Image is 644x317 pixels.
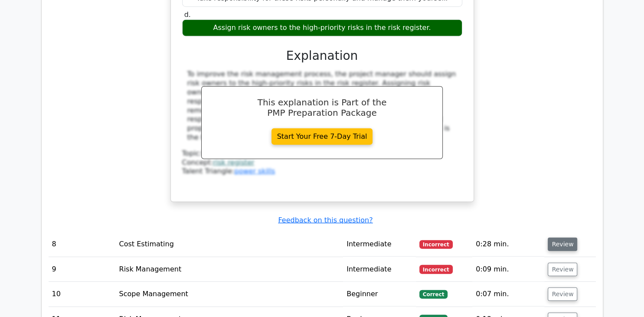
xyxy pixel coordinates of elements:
div: Talent Triangle: [182,149,462,176]
button: Review [548,288,577,301]
a: risk register [213,158,254,167]
span: Incorrect [419,240,453,249]
h3: Explanation [187,49,457,63]
td: Intermediate [343,257,416,282]
span: Incorrect [419,265,453,274]
button: Review [548,238,577,251]
span: Correct [419,290,448,299]
div: Assign risk owners to the high-priority risks in the risk register. [182,20,462,36]
span: d. [184,10,191,19]
td: 0:07 min. [472,282,544,307]
div: Concept: [182,158,462,167]
td: Intermediate [343,232,416,257]
td: 0:09 min. [472,257,544,282]
a: Start Your Free 7-Day Trial [271,128,373,145]
td: 0:28 min. [472,232,544,257]
a: power skills [234,167,275,175]
a: Feedback on this question? [278,216,373,224]
td: 9 [49,257,116,282]
td: Scope Management [116,282,343,307]
div: To improve the risk management process, the project manager should assign risk owners to the high... [187,70,457,142]
td: 10 [49,282,116,307]
td: 8 [49,232,116,257]
td: Risk Management [116,257,343,282]
button: Review [548,263,577,276]
div: Topic: [182,149,462,158]
td: Cost Estimating [116,232,343,257]
td: Beginner [343,282,416,307]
